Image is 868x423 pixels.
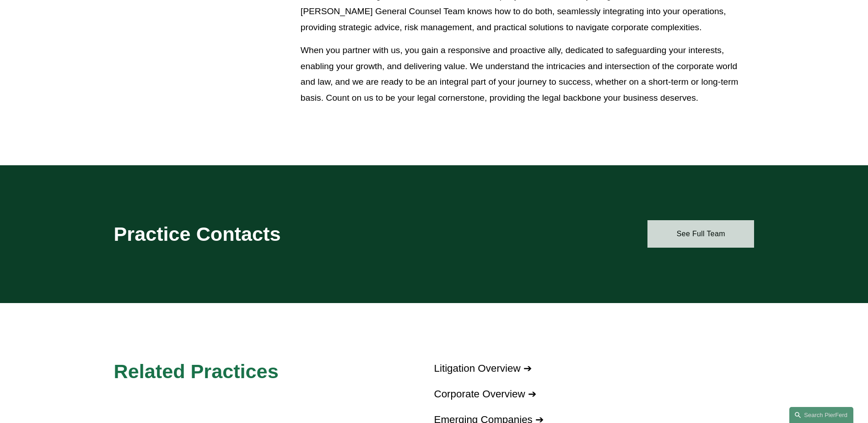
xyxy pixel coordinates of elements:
[114,360,279,382] span: Related Practices
[301,43,755,106] p: When you partner with us, you gain a responsive and proactive ally, dedicated to safeguarding you...
[647,220,754,248] a: See Full Team
[789,407,853,423] a: Search this site
[434,363,532,374] a: Litigation Overview ➔
[434,388,536,400] a: Corporate Overview ➔
[114,222,408,246] h2: Practice Contacts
